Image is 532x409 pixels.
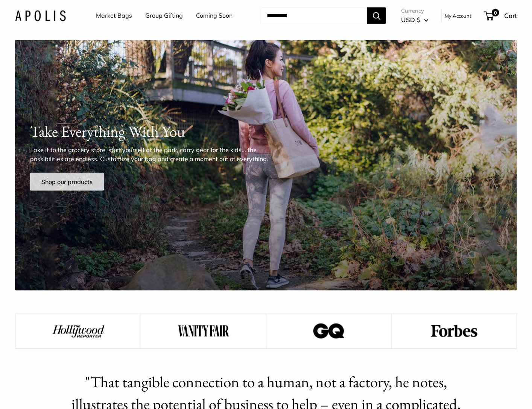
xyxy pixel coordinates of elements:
[30,173,104,191] a: Shop our products
[96,10,132,21] a: Market Bags
[15,10,66,21] img: Apolis
[367,8,386,24] button: Search
[492,9,499,17] span: 0
[145,10,183,21] a: Group Gifting
[485,10,517,22] a: 0 Cart
[30,121,502,143] h1: Take Everything With You
[401,16,421,24] span: USD $
[261,8,367,24] input: Search...
[196,10,233,21] a: Coming Soon
[401,14,429,26] button: USD $
[445,11,471,20] a: My Account
[30,145,275,163] p: Take it to the grocery store, stuff yourself at the park, carry gear for the kids... the possibil...
[401,6,429,16] span: Currency
[504,12,517,20] span: Cart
